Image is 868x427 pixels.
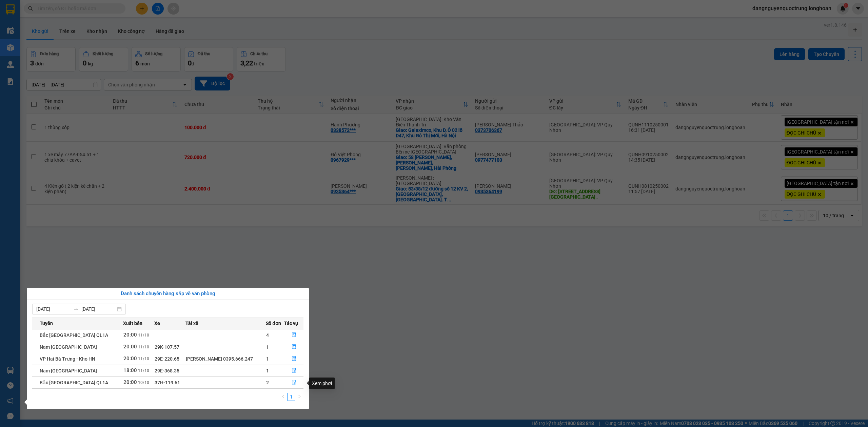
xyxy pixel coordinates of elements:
[138,357,149,361] span: 11/10
[284,377,303,388] button: file-done
[155,380,180,385] span: 37H-119.61
[138,368,149,373] span: 11/10
[185,320,198,327] span: Tài xế
[292,356,296,362] span: file-done
[186,355,266,363] div: [PERSON_NAME] 0395.666.247
[266,344,269,350] span: 1
[266,368,269,373] span: 1
[123,332,137,338] span: 20:00
[155,356,179,362] span: 29E-220.65
[284,353,303,364] button: file-done
[155,344,179,350] span: 29K-107.57
[138,333,149,338] span: 11/10
[284,320,298,327] span: Tác vụ
[295,393,303,401] button: right
[292,344,296,350] span: file-done
[123,355,137,362] span: 20:00
[295,393,303,401] li: Next Page
[279,393,287,401] button: left
[40,344,97,350] span: Nam [GEOGRAPHIC_DATA]
[138,345,149,349] span: 11/10
[73,306,79,312] span: swap-right
[284,365,303,376] button: file-done
[288,393,295,401] a: 1
[292,368,296,373] span: file-done
[40,320,53,327] span: Tuyến
[40,380,108,385] span: Bắc [GEOGRAPHIC_DATA] QL1A
[36,305,71,313] input: Từ ngày
[297,394,301,399] span: right
[123,320,142,327] span: Xuất bến
[155,368,179,373] span: 29E-368.35
[266,356,269,362] span: 1
[292,380,296,385] span: file-done
[284,342,303,352] button: file-done
[123,344,137,350] span: 20:00
[40,368,97,373] span: Nam [GEOGRAPHIC_DATA]
[284,330,303,341] button: file-done
[138,380,149,385] span: 10/10
[309,378,335,389] div: Xem phơi
[287,393,295,401] li: 1
[279,393,287,401] li: Previous Page
[154,320,160,327] span: Xe
[123,379,137,385] span: 20:00
[40,332,108,338] span: Bắc [GEOGRAPHIC_DATA] QL1A
[123,367,137,373] span: 18:00
[281,394,285,399] span: left
[266,320,281,327] span: Số đơn
[40,356,95,362] span: VP Hai Bà Trưng - Kho HN
[266,332,269,338] span: 4
[266,380,269,385] span: 2
[292,332,296,338] span: file-done
[81,305,116,313] input: Đến ngày
[73,306,79,312] span: to
[32,290,303,298] div: Danh sách chuyến hàng sắp về văn phòng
